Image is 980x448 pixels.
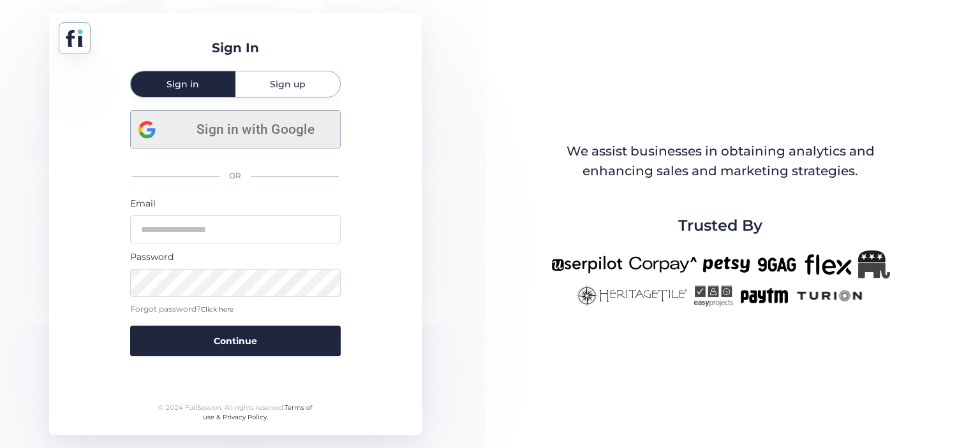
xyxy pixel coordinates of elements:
span: Trusted By [678,213,762,238]
img: petsy-new.png [703,250,750,278]
img: flex-new.png [805,250,852,278]
div: OR [130,163,341,190]
img: turion-new.png [795,285,865,307]
div: Password [130,250,341,264]
div: Forgot password? [130,303,341,315]
span: Sign in [167,80,199,89]
img: Republicanlogo-bw.png [858,250,890,278]
img: heritagetile-new.png [576,285,687,307]
span: Click here [201,305,234,314]
img: userpilot-new.png [551,250,623,278]
img: paytm-new.png [739,285,789,307]
span: Continue [214,334,257,348]
div: We assist businesses in obtaining analytics and enhancing sales and marketing strategies. [552,141,889,182]
img: corpay-new.png [629,250,697,278]
span: Sign in with Google [179,119,332,140]
img: 9gag-new.png [756,250,798,278]
span: Sign up [270,80,306,89]
div: Email [130,196,341,210]
img: easyprojects-new.png [694,285,733,307]
div: Sign In [212,38,259,58]
button: Continue [130,326,341,356]
div: © 2024 FullSession. All rights reserved. [152,403,318,423]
